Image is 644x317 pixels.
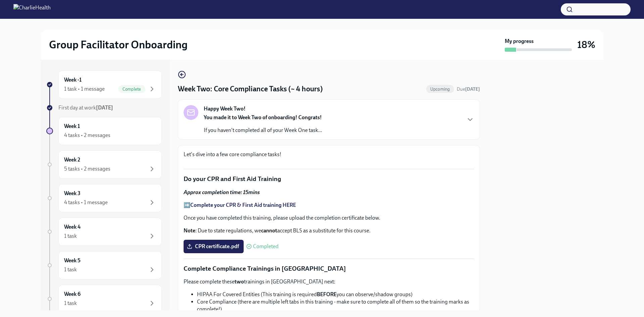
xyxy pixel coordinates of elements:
span: Complete [118,87,145,92]
a: First day at work[DATE] [46,104,162,111]
a: Week 61 task [46,285,162,313]
span: Due [457,86,480,92]
h6: Week 1 [64,123,80,130]
strong: [DATE] [96,104,113,111]
p: Do your CPR and First Aid Training [184,175,474,183]
h6: Week 2 [64,156,80,164]
strong: two [235,278,244,285]
img: CharlieHealth [13,4,51,15]
div: 1 task [64,300,77,307]
a: Week 41 task [46,218,162,246]
strong: My progress [505,38,534,45]
p: Please complete these trainings in [GEOGRAPHIC_DATA] next: [184,278,474,285]
div: 5 tasks • 2 messages [64,165,110,173]
li: Core Compliance (there are multiple left tabs in this training - make sure to complete all of the... [197,298,474,313]
h6: Week 3 [64,190,81,197]
a: Complete your CPR & First Aid training HERE [190,202,296,208]
h6: Week 6 [64,290,81,298]
span: CPR certificate.pdf [188,243,239,250]
label: CPR certificate.pdf [184,240,244,253]
span: October 6th, 2025 10:00 [457,86,480,92]
strong: Approx completion time: 15mins [184,189,260,195]
strong: [DATE] [465,86,480,92]
p: : Due to state regulations, we accept BLS as a substitute for this course. [184,227,474,234]
p: ➡️ [184,201,474,209]
a: Week 34 tasks • 1 message [46,184,162,212]
span: Completed [253,244,279,249]
div: 4 tasks • 2 messages [64,132,110,139]
strong: Note [184,227,195,234]
a: Week -11 task • 1 messageComplete [46,71,162,99]
a: Week 14 tasks • 2 messages [46,117,162,145]
span: First day at work [58,104,113,111]
h6: Week 4 [64,223,81,231]
h6: Week -1 [64,76,82,84]
span: Upcoming [426,87,454,92]
a: Week 51 task [46,251,162,279]
p: Complete Compliance Trainings in [GEOGRAPHIC_DATA] [184,264,474,273]
h4: Week Two: Core Compliance Tasks (~ 4 hours) [178,84,323,94]
p: Once you have completed this training, please upload the completion certificate below. [184,214,474,222]
strong: BEFORE [317,291,337,298]
h6: Week 5 [64,257,81,264]
p: Let's dive into a few core compliance tasks! [184,151,474,158]
div: 4 tasks • 1 message [64,199,108,206]
strong: Happy Week Two! [204,105,246,112]
div: 1 task • 1 message [64,85,105,93]
h3: 18% [577,39,595,51]
li: HIPAA For Covered Entities (This training is required you can observe/shadow groups) [197,291,474,298]
strong: cannot [261,227,277,234]
div: 1 task [64,266,77,273]
h2: Group Facilitator Onboarding [49,38,188,51]
a: Week 25 tasks • 2 messages [46,150,162,179]
strong: You made it to Week Two of onboarding! Congrats! [204,114,322,121]
div: 1 task [64,232,77,240]
p: If you haven't completed all of your Week One task... [204,127,322,134]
